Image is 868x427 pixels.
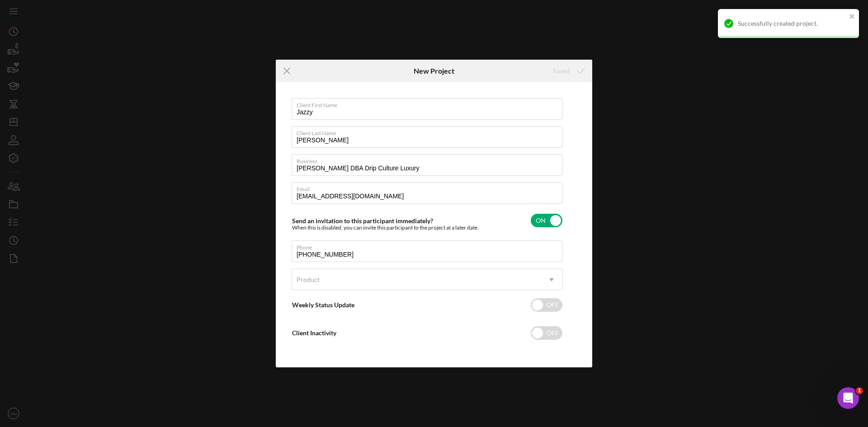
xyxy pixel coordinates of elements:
[414,67,454,75] h6: New Project
[837,387,859,409] iframe: Intercom live chat
[292,217,433,225] label: Send an invitation to this participant immediately?
[297,99,562,108] label: Client First Name
[297,127,562,136] label: Client Last Name
[292,225,479,231] div: When this is disabled, you can invite this participant to the project at a later date.
[738,20,846,27] div: Successfully created project.
[849,13,855,21] button: close
[297,241,562,251] label: Phone
[297,155,562,164] label: Business
[553,62,570,80] div: Saved
[292,301,354,309] label: Weekly Status Update
[292,329,336,337] label: Client Inactivity
[297,276,320,283] div: Product
[856,387,863,394] span: 1
[297,183,562,192] label: Email
[544,62,592,80] button: Saved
